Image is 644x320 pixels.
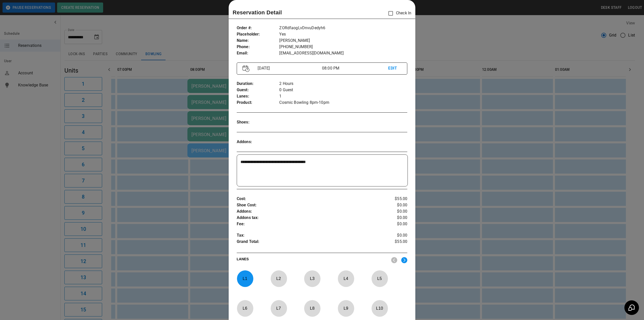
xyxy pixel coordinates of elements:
p: [PHONE_NUMBER] [279,44,407,50]
p: [DATE] [256,65,322,71]
p: Lanes : [237,93,279,100]
p: $0.00 [379,208,407,215]
p: L 2 [270,273,287,284]
p: Tax : [237,232,379,239]
p: $55.00 [379,239,407,246]
p: [EMAIL_ADDRESS][DOMAIN_NAME] [279,50,407,56]
p: Placeholder : [237,31,279,38]
p: Shoes : [237,119,279,125]
p: Cost : [237,196,379,202]
p: L 6 [237,302,253,314]
p: L 10 [371,302,388,314]
p: Product : [237,100,279,106]
p: 2 Hours [279,81,407,87]
p: Name : [237,38,279,44]
p: L 7 [270,302,287,314]
img: Vector [243,65,250,72]
p: ZORdfaogLvDnvuDedyh6 [279,25,407,31]
p: Shoe Cost : [237,202,379,208]
p: L 1 [237,273,253,284]
p: Check In [385,8,411,19]
p: $0.00 [379,221,407,227]
p: $0.00 [379,232,407,239]
p: Addons : [237,208,379,215]
p: Duration : [237,81,279,87]
p: Fee : [237,221,379,227]
p: L 8 [304,302,320,314]
p: Addons tax : [237,215,379,221]
p: Guest : [237,87,279,93]
p: L 5 [371,273,388,284]
p: Reservation Detail [233,8,282,17]
p: Email : [237,50,279,56]
img: nav_left.svg [391,257,397,263]
p: EDIT [388,65,401,72]
p: $0.00 [379,215,407,221]
p: L 3 [304,273,320,284]
img: right.svg [401,257,407,263]
p: Phone : [237,44,279,50]
p: L 4 [338,273,354,284]
p: L 9 [338,302,354,314]
p: 08:00 PM [322,65,388,71]
p: $0.00 [379,202,407,208]
p: Cosmic Bowling 8pm-10pm [279,100,407,106]
p: Order # : [237,25,279,31]
p: 0 Guest [279,87,407,93]
p: 1 [279,93,407,100]
p: LANES [237,257,387,264]
p: [PERSON_NAME] [279,38,407,44]
p: Addons : [237,139,279,145]
p: Yes [279,31,407,38]
p: $55.00 [379,196,407,202]
p: Grand Total : [237,239,379,246]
